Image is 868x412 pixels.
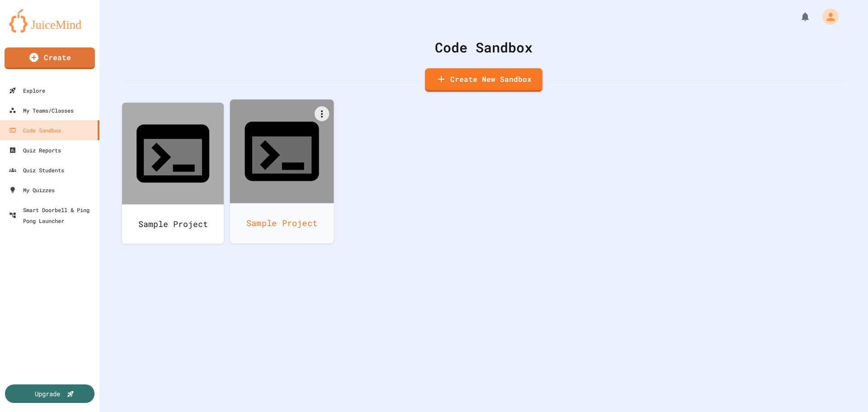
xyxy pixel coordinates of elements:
div: My Account [813,6,841,27]
img: logo-orange.svg [9,9,90,33]
div: Quiz Students [9,165,64,175]
div: My Notifications [783,9,813,24]
div: Code Sandbox [9,125,61,136]
div: Sample Project [122,204,224,244]
div: Smart Doorbell & Ping Pong Launcher [9,204,96,226]
div: Sample Project [230,203,334,243]
a: Create [5,47,95,69]
a: Sample Project [122,103,224,244]
div: Code Sandbox [122,37,845,57]
a: Create New Sandbox [425,68,542,92]
div: Upgrade [35,389,60,398]
div: Explore [9,85,45,96]
div: My Teams/Classes [9,105,74,116]
div: Quiz Reports [9,145,61,156]
a: Sample Project [230,99,334,243]
div: My Quizzes [9,185,55,195]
